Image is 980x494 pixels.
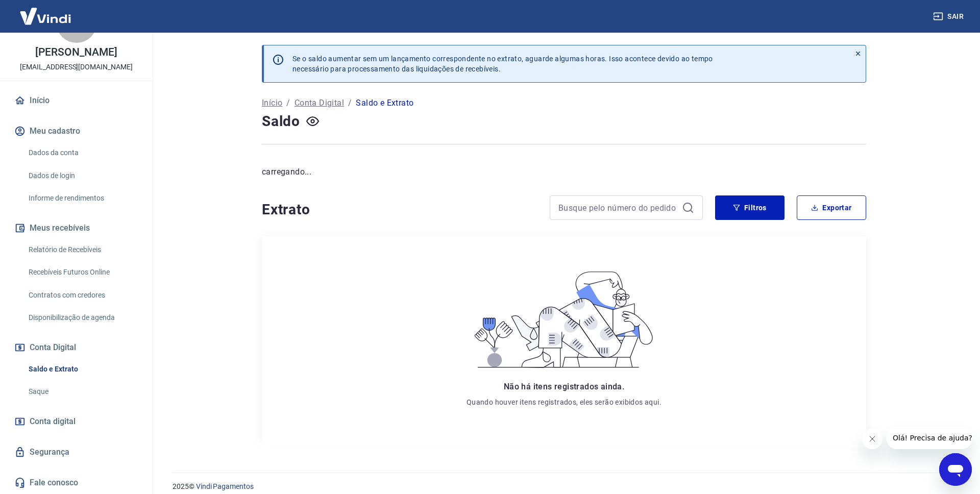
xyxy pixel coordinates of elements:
[24,307,140,328] a: Disponibilização de agenda
[196,482,254,490] a: Vindi Pagamentos
[797,195,866,220] button: Exportar
[931,7,968,26] button: Sair
[887,427,972,449] iframe: Mensagem da empresa
[24,239,140,260] a: Relatório de Recebíveis
[30,414,76,429] span: Conta digital
[12,472,140,494] a: Fale conosco
[467,397,661,407] p: Quando houver itens registrados, eles serão exibidos aqui.
[173,481,955,492] p: 2025 ©
[24,142,140,163] a: Dados da conta
[262,200,537,220] h4: Extrato
[504,382,624,391] span: Não há itens registrados ainda.
[862,429,883,449] iframe: Fechar mensagem
[262,97,282,109] a: Início
[20,62,133,72] p: [EMAIL_ADDRESS][DOMAIN_NAME]
[558,200,678,215] input: Busque pelo número do pedido
[262,111,300,132] h4: Saldo
[12,89,140,112] a: Início
[24,262,140,283] a: Recebíveis Futuros Online
[12,217,140,239] button: Meus recebíveis
[24,165,140,186] a: Dados de login
[24,285,140,306] a: Contratos com credores
[292,54,713,74] p: Se o saldo aumentar sem um lançamento correspondente no extrato, aguarde algumas horas. Isso acon...
[35,47,117,58] p: [PERSON_NAME]
[262,166,866,178] p: carregando...
[939,453,972,486] iframe: Botão para abrir a janela de mensagens
[715,195,785,220] button: Filtros
[12,441,140,463] a: Segurança
[12,1,79,32] img: Vindi
[12,410,140,433] a: Conta digital
[12,120,140,142] button: Meu cadastro
[6,7,86,15] span: Olá! Precisa de ajuda?
[24,359,140,380] a: Saldo e Extrato
[295,97,344,109] a: Conta Digital
[24,188,140,209] a: Informe de rendimentos
[286,97,290,109] p: /
[12,336,140,359] button: Conta Digital
[348,97,352,109] p: /
[356,97,413,109] p: Saldo e Extrato
[24,381,140,402] a: Saque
